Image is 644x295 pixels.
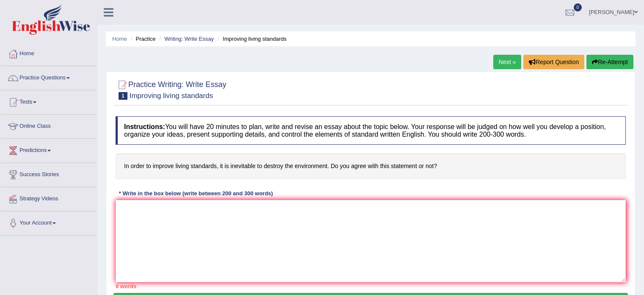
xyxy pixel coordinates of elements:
[493,55,521,69] a: Next »
[130,92,213,100] small: Improving living standards
[128,35,155,43] li: Practice
[0,211,97,233] a: Your Account
[0,90,97,112] a: Tests
[124,123,165,130] b: Instructions:
[0,115,97,136] a: Online Class
[112,36,127,42] a: Home
[574,3,582,11] span: 0
[116,116,626,145] h4: You will have 20 minutes to plan, write and revise an essay about the topic below. Your response ...
[0,42,97,63] a: Home
[116,153,626,179] h4: In order to improve living standards, it is inevitable to destroy the environment. Do you agree w...
[0,66,97,87] a: Practice Questions
[216,35,287,43] li: Improving living standards
[164,36,214,42] a: Writing: Write Essay
[119,92,127,100] span: 1
[0,139,97,160] a: Predictions
[116,282,626,290] div: 0 words
[116,79,226,100] h2: Practice Writing: Write Essay
[0,163,97,184] a: Success Stories
[116,190,276,198] div: * Write in the box below (write between 200 and 300 words)
[586,55,633,69] button: Re-Attempt
[0,187,97,208] a: Strategy Videos
[523,55,584,69] button: Report Question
